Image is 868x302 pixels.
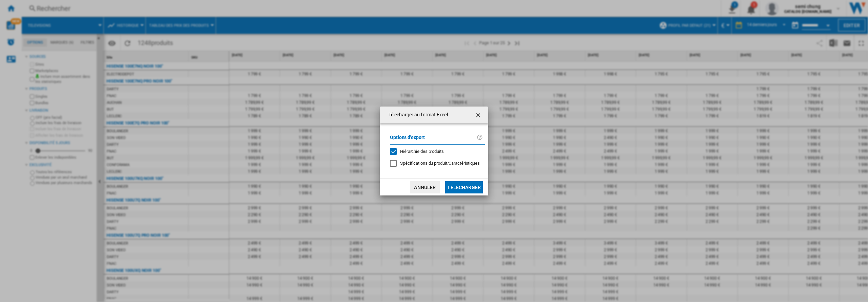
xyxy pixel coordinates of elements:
[445,181,483,193] button: Télécharger
[475,111,483,119] ng-md-icon: getI18NText('BUTTONS.CLOSE_DIALOG')
[410,181,440,193] button: Annuler
[390,134,477,146] label: Options d'export
[385,112,448,118] h4: Télécharger au format Excel
[400,160,480,166] div: S'applique uniquement à la vision catégorie
[400,149,444,154] span: Hiérarchie des produits
[400,161,480,166] span: Spécifications du produit/Caractéristiques
[390,148,479,155] md-checkbox: Hiérarchie des produits
[472,108,486,122] button: getI18NText('BUTTONS.CLOSE_DIALOG')
[380,107,488,195] md-dialog: Télécharger au ...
